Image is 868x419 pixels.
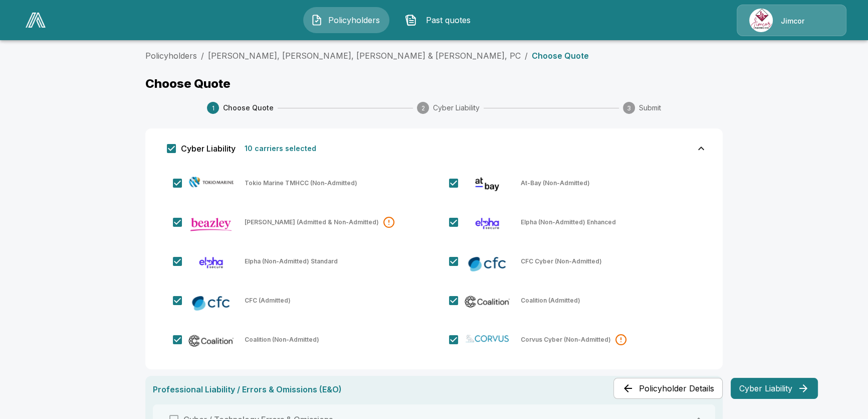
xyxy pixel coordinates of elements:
text: 3 [627,104,631,112]
img: Policyholders Icon [311,14,323,26]
div: Corvus Cyber (Non-Admitted)Corvus Cyber (Non-Admitted) [437,323,708,357]
nav: breadcrumb [145,50,723,62]
span: Choose Quote [223,103,274,113]
img: Tokio Marine TMHCC (Non-Admitted) [188,176,235,188]
p: Choose Quote [145,78,723,90]
div: Elpha (Non-Admitted) EnhancedElpha (Non-Admitted) Enhanced [437,205,708,239]
div: Coalition (Non-Admitted)Coalition (Non-Admitted) [160,323,431,357]
p: At-Bay (Non-Admitted) [521,180,590,186]
div: CFC Cyber (Non-Admitted)CFC Cyber (Non-Admitted) [437,244,708,278]
a: [PERSON_NAME], [PERSON_NAME], [PERSON_NAME] & [PERSON_NAME], PC [208,51,521,61]
img: CFC (Admitted) [188,294,235,312]
span: Cyber Liability [181,145,236,153]
p: Tokio Marine TMHCC (Non-Admitted) [245,180,357,186]
div: Beazley (Admitted & Non-Admitted)[PERSON_NAME] (Admitted & Non-Admitted) [160,205,431,239]
p: Coalition (Non-Admitted) [245,337,319,343]
img: Coalition (Admitted) [464,294,511,309]
p: Elpha (Non-Admitted) Standard [245,258,338,264]
p: Elpha (Non-Admitted) Enhanced [521,219,616,225]
button: Policyholder Details [613,378,723,399]
p: Choose Quote [532,52,589,60]
p: Corvus Cyber (Non-Admitted) [521,337,611,343]
text: 2 [421,104,425,112]
div: Elpha (Non-Admitted) StandardElpha (Non-Admitted) Standard [160,244,431,278]
span: Submit [639,103,661,113]
span: Policyholders [327,14,382,26]
img: Past quotes Icon [405,14,417,26]
li: / [525,50,528,62]
p: [PERSON_NAME] (Admitted & Non-Admitted) [245,219,379,225]
button: Past quotes IconPast quotes [397,7,484,33]
li: / [201,50,204,62]
text: 1 [212,104,214,112]
img: Elpha (Non-Admitted) Standard [188,254,235,271]
a: Policyholders [145,51,197,61]
img: Elpha (Non-Admitted) Enhanced [464,215,511,232]
div: CFC (Admitted)CFC (Admitted) [160,284,431,318]
img: At-Bay (Non-Admitted) [464,176,511,193]
span: Past quotes [421,14,476,26]
button: Cyber Liability [731,378,818,399]
img: AA Logo [26,13,46,28]
img: Beazley (Admitted & Non-Admitted) [188,215,235,233]
div: At-Bay (Non-Admitted)At-Bay (Non-Admitted) [437,166,708,200]
div: Cyber Liability10 carriers selected [153,136,715,161]
img: CFC Cyber (Non-Admitted) [464,254,511,273]
div: Coalition (Admitted)Coalition (Admitted) [437,284,708,318]
div: Tokio Marine TMHCC (Non-Admitted)Tokio Marine TMHCC (Non-Admitted) [160,166,431,200]
img: Coalition (Non-Admitted) [188,333,235,348]
span: Cyber Liability [433,103,480,113]
p: CFC (Admitted) [245,298,291,304]
h6: Professional Liability / Errors & Omissions (E&O) [153,383,715,396]
button: Policyholders IconPolicyholders [303,7,389,33]
p: 10 carriers selected [241,144,320,153]
p: Coalition (Admitted) [521,298,580,304]
p: CFC Cyber (Non-Admitted) [521,258,602,264]
img: Corvus Cyber (Non-Admitted) [464,333,511,343]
